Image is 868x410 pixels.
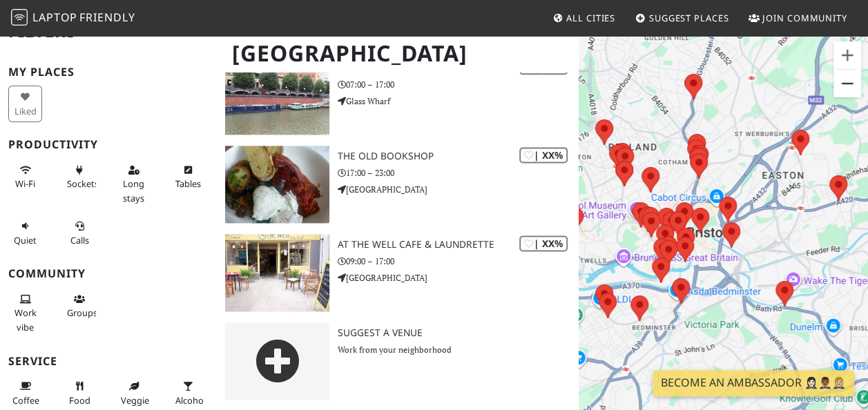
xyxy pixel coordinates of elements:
span: Work-friendly tables [175,177,201,190]
h3: The Old Bookshop [338,150,579,162]
p: [GEOGRAPHIC_DATA] [338,271,579,284]
a: All Cities [547,6,621,30]
p: [GEOGRAPHIC_DATA] [338,183,579,196]
img: At the Well Cafe & Laundrette [225,234,329,311]
span: Video/audio calls [70,234,89,246]
a: Suggest Places [630,6,735,30]
span: Veggie [121,394,149,407]
button: Wi-Fi [8,159,42,195]
span: Group tables [67,306,97,319]
p: Glass Wharf [338,95,579,108]
p: Work from your neighborhood [338,343,579,356]
h3: Suggest a Venue [338,327,579,339]
a: Friska | XX% Friska 07:00 – 17:00 Glass Wharf [217,57,579,135]
h3: My Places [8,66,209,79]
button: Tables [171,159,205,195]
a: Become an Ambassador 🤵🏻‍♀️🤵🏾‍♂️🤵🏼‍♀️ [653,370,854,396]
img: LaptopFriendly [11,9,28,26]
button: Work vibe [8,288,42,338]
a: The Old Bookshop | XX% The Old Bookshop 17:00 – 23:00 [GEOGRAPHIC_DATA] [217,146,579,223]
button: Sockets [63,159,97,195]
span: Quiet [14,234,37,246]
span: Laptop [32,10,77,25]
span: Food [69,394,90,407]
a: Suggest a Venue Work from your neighborhood [217,322,579,400]
span: Join Community [762,12,847,24]
span: People working [15,306,37,333]
div: | XX% [519,235,568,251]
span: Stable Wi-Fi [15,177,35,190]
span: Suggest Places [649,12,729,24]
span: Coffee [12,394,39,407]
button: Long stays [117,159,151,209]
div: | XX% [519,147,568,163]
button: Zoom in [833,41,861,69]
button: Quiet [8,215,42,251]
h3: Community [8,267,209,280]
a: Join Community [743,6,853,30]
img: Friska [225,57,329,135]
p: 17:00 – 23:00 [338,166,579,179]
p: 09:00 – 17:00 [338,255,579,268]
span: Power sockets [67,177,99,190]
h3: Productivity [8,138,209,151]
h3: At the Well Cafe & Laundrette [338,239,579,251]
a: LaptopFriendly LaptopFriendly [11,6,135,30]
img: The Old Bookshop [225,146,329,223]
h1: [GEOGRAPHIC_DATA] [221,35,576,72]
button: Groups [63,288,97,324]
span: All Cities [566,12,615,24]
img: gray-place-d2bdb4477600e061c01bd816cc0f2ef0cfcb1ca9e3ad78868dd16fb2af073a21.png [225,322,329,400]
button: Calls [63,215,97,251]
h3: Service [8,355,209,368]
button: Zoom out [833,70,861,97]
span: Long stays [123,177,144,204]
span: Alcohol [175,394,206,407]
span: Friendly [79,10,135,25]
a: At the Well Cafe & Laundrette | XX% At the Well Cafe & Laundrette 09:00 – 17:00 [GEOGRAPHIC_DATA] [217,234,579,311]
